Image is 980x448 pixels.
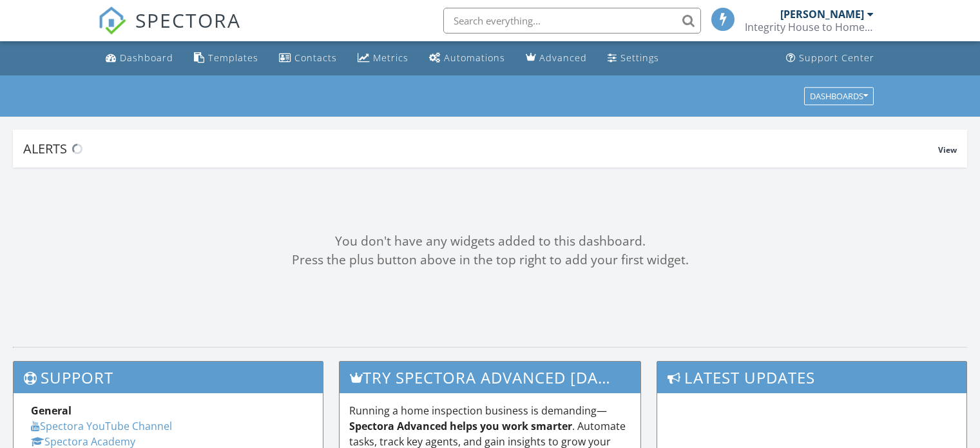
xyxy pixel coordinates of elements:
[340,362,641,393] h3: Try spectora advanced [DATE]
[31,419,172,433] a: Spectora YouTube Channel
[799,52,874,64] div: Support Center
[23,140,938,157] div: Alerts
[780,8,864,21] div: [PERSON_NAME]
[657,362,966,393] h3: Latest Updates
[745,21,874,34] div: Integrity House to Home Inspections LLC
[135,6,241,34] span: SPECTORA
[804,87,874,105] button: Dashboards
[208,52,258,64] div: Templates
[13,251,967,269] div: Press the plus button above in the top right to add your first widget.
[101,46,178,70] a: Dashboard
[539,52,587,64] div: Advanced
[120,52,173,64] div: Dashboard
[781,46,879,70] a: Support Center
[98,17,241,44] a: SPECTORA
[521,46,592,70] a: Advanced
[444,52,505,64] div: Automations
[189,46,264,70] a: Templates
[98,6,126,35] img: The Best Home Inspection Software - Spectora
[14,362,323,393] h3: Support
[294,52,337,64] div: Contacts
[13,232,967,251] div: You don't have any widgets added to this dashboard.
[602,46,664,70] a: Settings
[620,52,659,64] div: Settings
[373,52,408,64] div: Metrics
[443,8,701,34] input: Search everything...
[424,46,510,70] a: Automations (Basic)
[274,46,342,70] a: Contacts
[810,92,868,101] div: Dashboards
[349,419,572,433] strong: Spectora Advanced helps you work smarter
[352,46,414,70] a: Metrics
[938,144,957,155] span: View
[31,404,72,418] strong: General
